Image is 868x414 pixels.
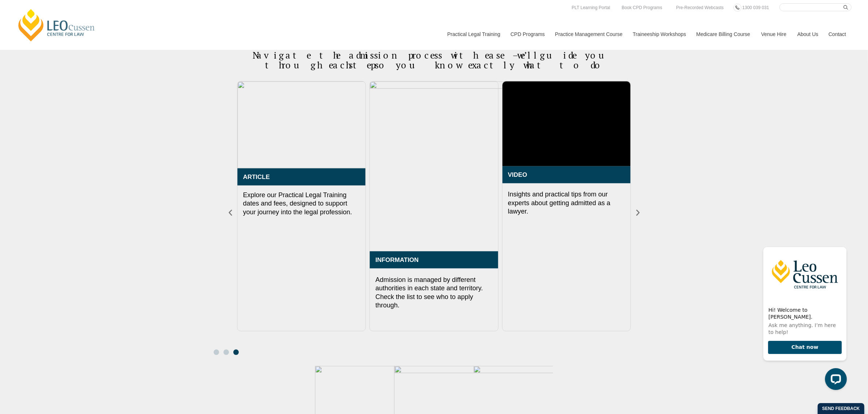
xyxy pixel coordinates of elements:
[740,4,771,12] a: 1300 039 031
[508,191,610,215] span: Insights and practical tips from our experts about getting admitted as a lawyer.
[505,19,549,50] a: CPD Programs
[550,19,627,50] a: Practice Management Course
[508,171,527,178] a: VIDEO
[214,350,219,355] span: Go to slide 1
[237,81,631,355] div: Carousel
[823,19,852,50] a: Contact
[691,19,756,50] a: Medicare Billing Course
[375,276,483,309] span: Admission is managed by different authorities in each state and territory. Check the list to see ...
[243,191,352,216] span: Explore our Practical Legal Training dates and fees, designed to support your journey into the le...
[349,59,375,71] span: step
[620,4,664,12] a: Book CPD Programs
[253,49,517,61] span: Navigate the admission process with ease –
[442,19,505,50] a: Practical Legal Training
[370,81,498,332] div: 1 / 3
[757,240,850,396] iframe: LiveChat chat widget
[570,4,612,12] a: PLT Learning Portal
[233,350,239,355] span: Go to slide 3
[502,81,631,332] div: 2 / 3
[674,4,726,12] a: Pre-Recorded Webcasts
[243,174,270,180] a: ARTICLE
[223,350,229,355] span: Go to slide 2
[792,19,823,50] a: About Us
[16,8,97,42] a: [PERSON_NAME] Centre for Law
[226,209,234,217] div: Previous slide
[265,49,615,71] span: guide you through each
[627,19,691,50] a: Traineeship Workshops
[517,49,540,61] span: we’ll
[375,256,419,263] a: INFORMATION
[634,209,642,217] div: Next slide
[756,19,792,50] a: Venue Hire
[742,5,769,10] span: 1300 039 031
[375,59,603,71] span: so you know exactly what to do
[237,81,366,332] div: 3 / 3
